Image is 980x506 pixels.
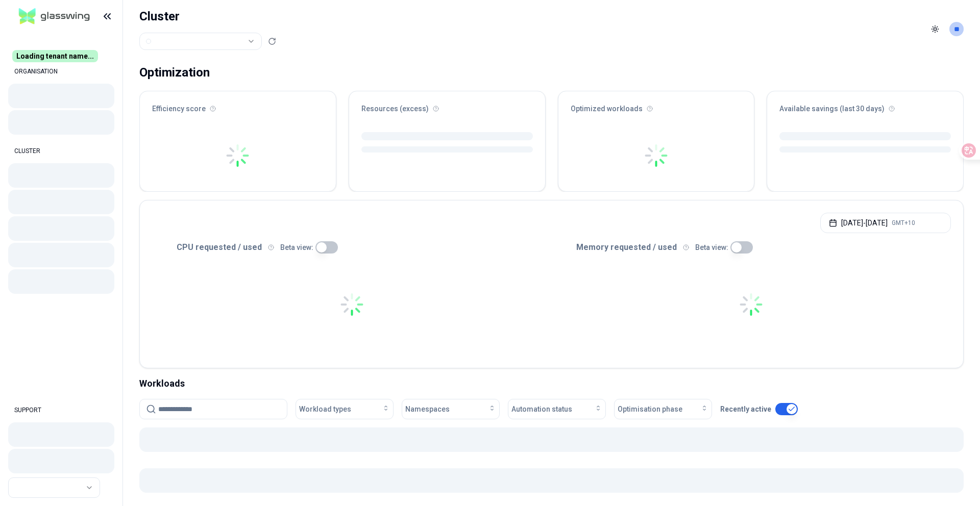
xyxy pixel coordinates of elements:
div: Memory requested / used [552,241,951,254]
h1: Cluster [139,8,276,24]
div: Available savings (last 30 days) [767,91,963,120]
div: Efficiency score [140,91,336,120]
span: Optimisation phase [618,404,682,414]
img: GlassWing [15,5,94,29]
div: ORGANISATION [8,61,114,82]
div: CPU requested / used [152,241,552,254]
button: [DATE]-[DATE]GMT+10 [820,213,951,233]
div: Workloads [139,376,964,391]
p: Recently active [720,404,771,414]
div: Optimization [139,62,210,83]
span: Loading tenant name... [12,50,98,62]
div: SUPPORT [8,400,114,420]
p: Beta view: [280,242,313,252]
span: GMT+10 [892,219,915,227]
div: Resources (excess) [349,91,545,120]
p: Beta view: [695,242,728,252]
div: CLUSTER [8,141,114,161]
button: Optimisation phase [614,399,712,419]
button: Automation status [508,399,606,419]
span: Namespaces [405,404,450,414]
span: Workload types [299,404,351,414]
button: Namespaces [402,399,500,419]
button: Select a value [139,33,262,50]
button: Workload types [296,399,394,419]
span: Automation status [511,404,572,414]
div: Optimized workloads [558,91,754,120]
